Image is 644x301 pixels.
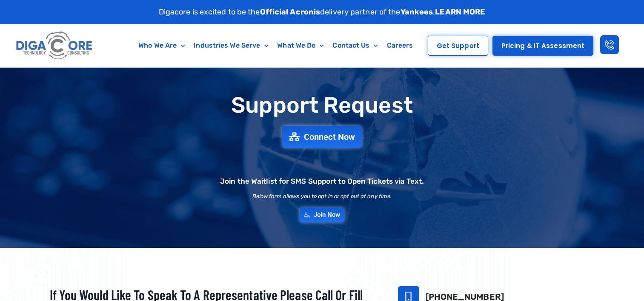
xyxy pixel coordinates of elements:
nav: Menu [129,36,422,55]
span: Get Support [437,43,479,49]
a: Careers [383,36,418,55]
a: Join Now [300,207,345,222]
a: Get Support [428,36,488,56]
span: Join Now [314,212,341,218]
h2: Join the Waitlist for SMS Support to Open Tickets via Text. [220,178,424,185]
span: Connect Now [304,133,355,141]
p: Digacore is excited to be the delivery partner of the . [159,6,486,18]
img: Digacore logo 1 [14,28,95,63]
a: Pricing & IT Assessment [492,36,593,56]
h1: Support Request [29,93,616,117]
span: Pricing & IT Assessment [501,43,584,49]
a: What We Do [273,36,328,55]
a: Connect Now [282,126,362,148]
a: Industries We Serve [189,36,273,55]
strong: Official Acronis [260,7,321,17]
h2: Below form allows you to opt in or opt out at any time. [252,193,392,199]
a: Who We Are [134,36,189,55]
strong: Yankees [401,7,433,17]
a: LEARN MORE [435,7,485,17]
a: Contact Us [328,36,382,55]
